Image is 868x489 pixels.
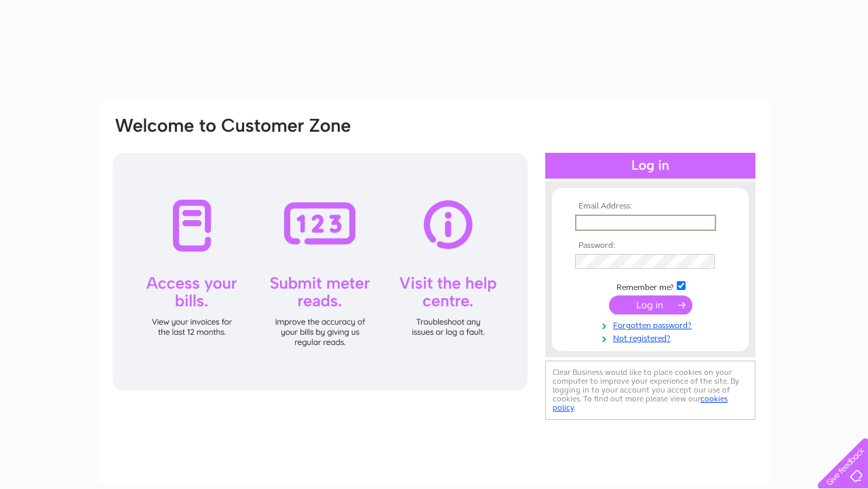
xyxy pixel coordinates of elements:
[575,331,729,344] a: Not registered?
[553,394,728,412] a: cookies policy
[572,202,729,211] th: Email Address:
[609,295,692,314] input: Submit
[572,241,729,251] th: Password:
[572,279,729,293] td: Remember me?
[545,361,755,420] div: Clear Business would like to place cookies on your computer to improve your experience of the sit...
[575,318,729,331] a: Forgotten password?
